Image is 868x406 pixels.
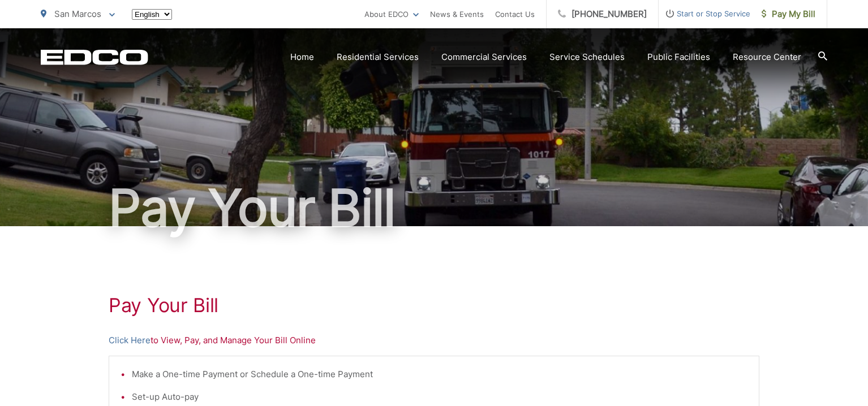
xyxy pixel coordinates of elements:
a: Service Schedules [549,50,625,64]
span: Pay My Bill [762,7,815,21]
a: Home [290,50,314,64]
a: EDCD logo. Return to the homepage. [41,49,148,65]
a: Resource Center [733,50,801,64]
p: to View, Pay, and Manage Your Bill Online [109,334,759,347]
span: San Marcos [54,8,101,19]
h1: Pay Your Bill [41,180,827,236]
a: Residential Services [337,50,419,64]
li: Make a One-time Payment or Schedule a One-time Payment [132,368,747,381]
li: Set-up Auto-pay [132,390,747,404]
a: Commercial Services [441,50,527,64]
a: About EDCO [364,7,419,21]
select: Select a language [132,9,172,20]
a: Public Facilities [647,50,710,64]
h1: Pay Your Bill [109,294,759,317]
a: Contact Us [495,7,535,21]
a: News & Events [430,7,484,21]
a: Click Here [109,334,151,347]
